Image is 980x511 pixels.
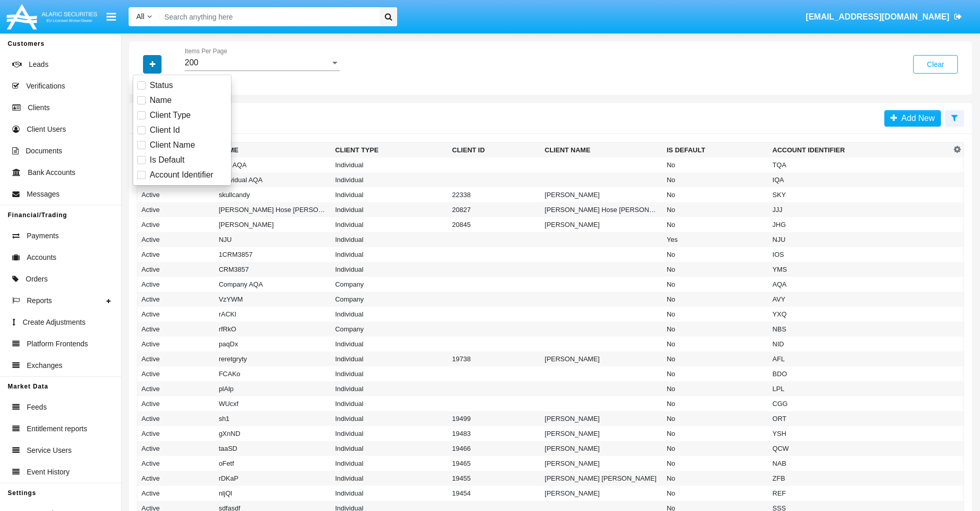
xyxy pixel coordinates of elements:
[913,55,958,74] button: Clear
[215,366,331,381] td: FCAKo
[23,317,85,328] span: Create Adjustments
[137,366,215,381] td: Active
[137,426,215,441] td: Active
[150,109,191,121] span: Client Type
[150,169,213,181] span: Account Identifier
[137,202,215,217] td: Active
[663,307,769,322] td: No
[769,426,951,441] td: YSH
[663,143,769,158] th: Is Default
[769,217,951,232] td: JHG
[137,486,215,501] td: Active
[769,307,951,322] td: YXQ
[5,2,99,32] img: Logo image
[27,231,59,241] span: Payments
[331,322,448,337] td: Company
[663,217,769,232] td: No
[215,262,331,277] td: CRM3857
[331,381,448,396] td: Individual
[137,471,215,486] td: Active
[28,167,76,178] span: Bank Accounts
[215,411,331,426] td: sh1
[137,232,215,247] td: Active
[137,277,215,292] td: Active
[769,337,951,351] td: NID
[769,202,951,217] td: JJJ
[215,396,331,411] td: WUcxf
[541,217,663,232] td: [PERSON_NAME]
[806,12,949,21] span: [EMAIL_ADDRESS][DOMAIN_NAME]
[541,441,663,456] td: [PERSON_NAME]
[448,202,541,217] td: 20827
[541,471,663,486] td: [PERSON_NAME] [PERSON_NAME]
[663,247,769,262] td: No
[215,351,331,366] td: reretgryty
[448,471,541,486] td: 19455
[331,187,448,202] td: Individual
[215,471,331,486] td: rDKaP
[27,339,88,349] span: Platform Frontends
[769,411,951,426] td: ORT
[448,217,541,232] td: 20845
[663,411,769,426] td: No
[137,381,215,396] td: Active
[331,441,448,456] td: Individual
[663,232,769,247] td: Yes
[331,172,448,187] td: Individual
[150,154,185,166] span: Is Default
[137,292,215,307] td: Active
[663,187,769,202] td: No
[331,411,448,426] td: Individual
[663,426,769,441] td: No
[663,337,769,351] td: No
[769,292,951,307] td: AVY
[769,262,951,277] td: YMS
[331,217,448,232] td: Individual
[27,189,60,200] span: Messages
[215,486,331,501] td: nljQl
[29,59,48,70] span: Leads
[215,202,331,217] td: [PERSON_NAME] Hose [PERSON_NAME]
[541,202,663,217] td: [PERSON_NAME] Hose [PERSON_NAME]
[137,411,215,426] td: Active
[663,172,769,187] td: No
[136,12,145,21] span: All
[331,471,448,486] td: Individual
[448,143,541,158] th: Client ID
[663,202,769,217] td: No
[331,277,448,292] td: Company
[331,426,448,441] td: Individual
[769,247,951,262] td: IOS
[769,486,951,501] td: REF
[448,456,541,471] td: 19465
[331,232,448,247] td: Individual
[27,295,52,306] span: Reports
[769,441,951,456] td: QCW
[769,157,951,172] td: TQA
[215,292,331,307] td: VzYWM
[663,351,769,366] td: No
[27,445,72,456] span: Service Users
[137,247,215,262] td: Active
[215,232,331,247] td: NJU
[801,3,967,31] a: [EMAIL_ADDRESS][DOMAIN_NAME]
[541,143,663,158] th: Client Name
[541,351,663,366] td: [PERSON_NAME]
[331,157,448,172] td: Individual
[331,456,448,471] td: Individual
[769,143,951,158] th: Account Identifier
[137,262,215,277] td: Active
[215,172,331,187] td: Individual AQA
[541,411,663,426] td: [PERSON_NAME]
[331,202,448,217] td: Individual
[769,232,951,247] td: NJU
[27,252,57,263] span: Accounts
[137,187,215,202] td: Active
[663,322,769,337] td: No
[769,351,951,366] td: AFL
[26,274,48,285] span: Orders
[331,262,448,277] td: Individual
[541,486,663,501] td: [PERSON_NAME]
[448,426,541,441] td: 19483
[663,471,769,486] td: No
